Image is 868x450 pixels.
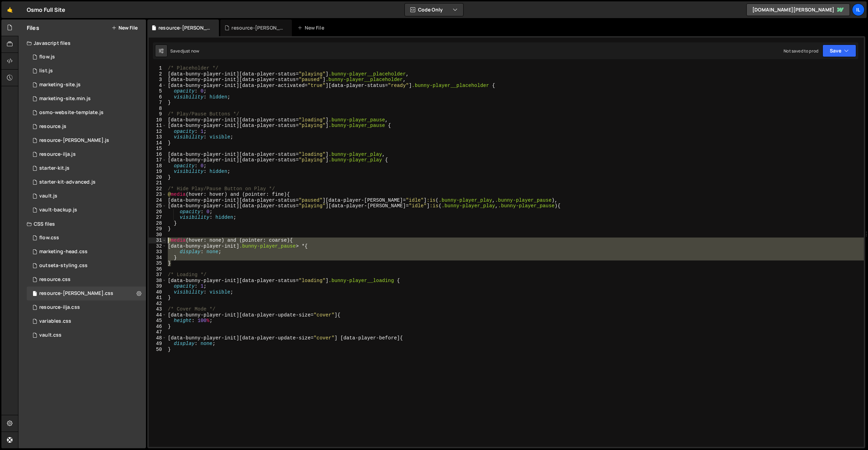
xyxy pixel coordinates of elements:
[39,110,104,116] div: osmo-website-template.js
[149,106,166,112] div: 8
[27,203,146,217] div: 10598/25101.js
[149,180,166,186] div: 21
[39,235,59,241] div: flow.css
[170,48,199,54] div: Saved
[149,117,166,123] div: 10
[27,6,65,14] div: Osmo Full Site
[39,193,57,199] div: vault.js
[149,243,166,249] div: 32
[39,290,113,297] div: resource-[PERSON_NAME].css
[149,123,166,129] div: 11
[149,312,166,318] div: 44
[149,146,166,152] div: 15
[149,83,166,89] div: 4
[149,140,166,146] div: 14
[27,328,146,342] div: 10598/25099.css
[18,36,146,50] div: Javascript files
[149,175,166,180] div: 20
[149,318,166,324] div: 45
[149,341,166,347] div: 49
[39,54,55,60] div: flow.js
[149,329,166,335] div: 47
[27,78,146,92] div: 10598/28174.js
[39,318,71,324] div: variables.css
[149,88,166,94] div: 5
[39,263,88,269] div: outseta-styling.css
[149,272,166,278] div: 37
[149,65,166,71] div: 1
[39,165,69,171] div: starter-kit.js
[27,24,39,32] h2: Files
[149,324,166,330] div: 46
[39,82,81,88] div: marketing-site.js
[149,289,166,295] div: 40
[149,71,166,77] div: 2
[27,134,146,147] div: 10598/27701.js
[149,215,166,220] div: 27
[39,332,62,338] div: vault.css
[852,3,865,16] div: Il
[149,232,166,238] div: 30
[27,314,146,328] div: 10598/27496.css
[1,1,18,18] a: 🤙
[18,217,146,231] div: CSS files
[39,249,88,255] div: marketing-head.css
[27,64,146,78] div: 10598/26158.js
[149,169,166,175] div: 19
[27,92,146,106] div: 10598/28787.js
[149,152,166,158] div: 16
[27,120,146,134] div: 10598/27705.js
[149,283,166,289] div: 39
[149,220,166,226] div: 28
[405,3,463,16] button: Code Only
[149,192,166,198] div: 23
[231,24,284,31] div: resource-[PERSON_NAME].js
[27,189,146,203] div: 10598/24130.js
[27,175,146,189] div: 10598/44726.js
[27,231,146,245] div: 10598/27345.css
[149,77,166,83] div: 3
[149,255,166,261] div: 34
[27,106,146,120] div: 10598/29018.js
[27,161,146,175] div: 10598/44660.js
[149,266,166,272] div: 36
[112,25,138,31] button: New File
[149,134,166,140] div: 13
[149,249,166,255] div: 33
[149,186,166,192] div: 22
[158,24,211,31] div: resource-[PERSON_NAME].css
[149,301,166,307] div: 42
[149,347,166,353] div: 50
[149,111,166,117] div: 9
[183,48,199,54] div: just now
[39,137,109,144] div: resource-[PERSON_NAME].js
[149,238,166,243] div: 31
[149,203,166,209] div: 25
[149,306,166,312] div: 43
[149,278,166,284] div: 38
[149,209,166,215] div: 26
[149,157,166,163] div: 17
[27,50,146,64] div: 10598/27344.js
[39,96,91,102] div: marketing-site.min.js
[149,163,166,169] div: 18
[39,304,80,311] div: resource-ilja.css
[39,276,71,283] div: resource.css
[27,245,146,259] div: 10598/28175.css
[149,260,166,266] div: 35
[784,48,818,54] div: Not saved to prod
[27,273,146,287] div: 10598/27699.css
[149,198,166,203] div: 24
[149,129,166,135] div: 12
[149,295,166,301] div: 41
[39,179,96,185] div: starter-kit-advanced.js
[39,123,66,130] div: resource.js
[149,226,166,232] div: 29
[822,45,856,57] button: Save
[149,100,166,106] div: 7
[297,24,327,31] div: New File
[39,151,76,158] div: resource-ilja.js
[27,259,146,273] div: 10598/27499.css
[27,300,146,314] div: 10598/27703.css
[27,147,146,161] div: 10598/27700.js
